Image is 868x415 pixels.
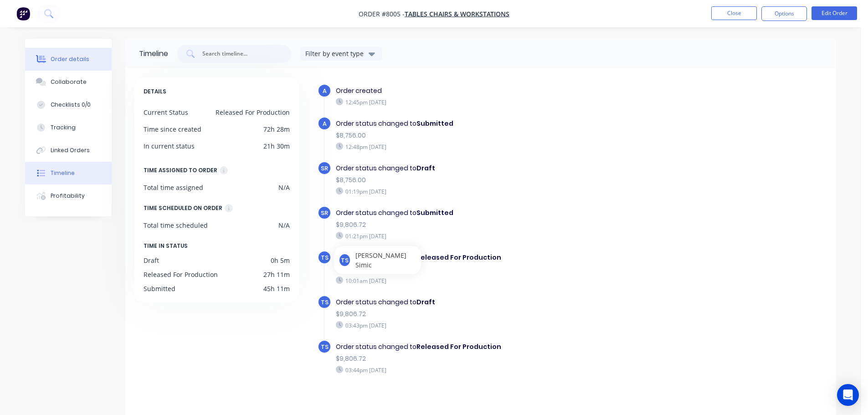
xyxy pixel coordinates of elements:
div: TIME ASSIGNED TO ORDER [144,165,217,175]
div: Submitted [144,284,175,293]
div: $8,756.00 [336,175,651,185]
div: 03:43pm [DATE] [336,321,651,329]
div: Filter by event type [305,49,366,58]
div: Order status changed to [336,119,651,128]
button: Edit Order [812,6,857,20]
span: TS [341,256,349,265]
div: 21h 30m [263,141,290,151]
div: Order status changed to [336,253,651,262]
div: Released For Production [216,108,290,117]
button: Collaborate [25,71,112,93]
div: Tracking [51,123,76,132]
span: TS [321,253,329,262]
b: Released For Production [416,253,501,262]
div: 72h 28m [263,124,290,134]
div: Total time scheduled [144,220,208,230]
input: Search timeline... [201,49,277,58]
div: 12:45pm [DATE] [336,98,651,106]
div: $9,806.72 [336,354,651,364]
div: $9,806.72 [336,265,651,274]
div: Released For Production [144,270,218,279]
span: [PERSON_NAME] Simic [355,251,416,270]
div: In current status [144,141,195,151]
div: Total time assigned [144,183,203,192]
div: Order status changed to [336,297,651,307]
div: 03:44pm [DATE] [336,366,651,374]
div: 45h 11m [263,284,290,293]
div: Order status changed to [336,208,651,218]
span: TIME IN STATUS [144,241,188,251]
button: Linked Orders [25,139,112,162]
div: Profitability [51,192,85,200]
span: A [323,87,327,95]
b: Submitted [416,119,453,128]
b: Submitted [416,208,453,217]
div: Draft [144,256,159,265]
div: 27h 11m [263,270,290,279]
div: N/A [278,220,290,230]
div: $8,756.00 [336,131,651,140]
div: 01:21pm [DATE] [336,232,651,240]
span: SR [321,209,328,217]
a: Tables Chairs & Workstations [405,10,509,18]
div: Timeline [139,48,168,59]
span: TS [321,298,329,307]
div: Order created [336,86,651,96]
button: Order details [25,48,112,71]
div: 01:19pm [DATE] [336,187,651,195]
div: Time since created [144,124,201,134]
button: Filter by event type [300,47,382,61]
button: Options [761,6,807,21]
button: Close [711,6,757,20]
div: Order status changed to [336,342,651,352]
div: Current Status [144,108,188,117]
img: Factory [16,7,30,20]
div: Timeline [51,169,75,177]
div: Open Intercom Messenger [837,384,859,406]
b: Draft [416,164,435,173]
div: 10:01am [DATE] [336,277,651,285]
div: TIME SCHEDULED ON ORDER [144,203,222,213]
div: Order details [51,55,89,63]
button: Timeline [25,162,112,184]
div: 12:48pm [DATE] [336,143,651,151]
span: DETAILS [144,87,166,97]
div: 0h 5m [271,256,290,265]
div: $9,806.72 [336,309,651,319]
div: $9,806.72 [336,220,651,230]
span: A [323,119,327,128]
span: TS [321,343,329,351]
b: Draft [416,297,435,307]
button: Tracking [25,116,112,139]
b: Released For Production [416,342,501,351]
button: Checklists 0/0 [25,93,112,116]
span: SR [321,164,328,173]
button: Profitability [25,184,112,207]
div: Collaborate [51,78,87,86]
span: Order #8005 - [359,10,405,18]
div: Checklists 0/0 [51,101,91,109]
div: N/A [278,183,290,192]
div: Linked Orders [51,146,90,154]
div: Order status changed to [336,164,651,173]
